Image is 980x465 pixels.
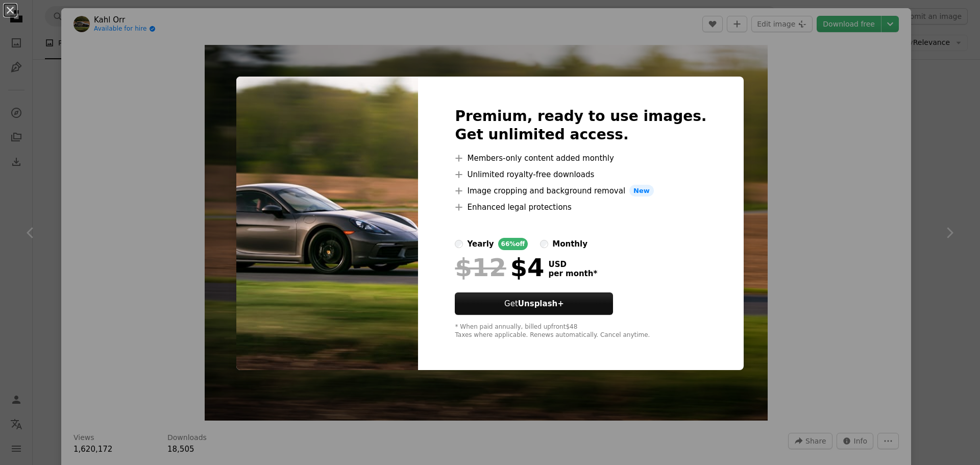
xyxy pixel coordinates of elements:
input: yearly66%off [455,240,463,248]
span: per month * [548,269,597,278]
div: $4 [455,254,544,281]
img: photo-1592853625511-ad0edcc69c07 [236,77,418,371]
button: GetUnsplash+ [455,292,613,315]
div: 66% off [498,238,528,250]
span: $12 [455,254,506,281]
div: * When paid annually, billed upfront $48 Taxes where applicable. Renews automatically. Cancel any... [455,323,706,339]
div: monthly [552,238,587,250]
li: Unlimited royalty-free downloads [455,168,706,181]
span: New [629,185,654,197]
strong: Unsplash+ [518,299,564,308]
input: monthly [540,240,548,248]
li: Enhanced legal protections [455,201,706,213]
li: Members-only content added monthly [455,152,706,164]
li: Image cropping and background removal [455,185,706,197]
div: yearly [467,238,494,250]
h2: Premium, ready to use images. Get unlimited access. [455,107,706,144]
span: USD [548,260,597,269]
